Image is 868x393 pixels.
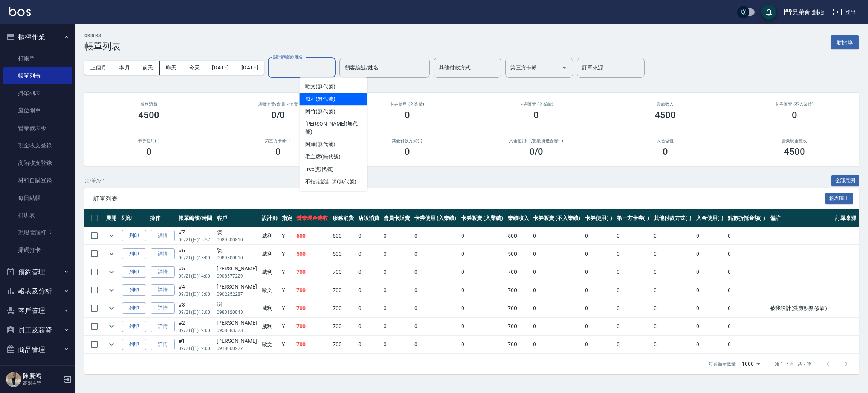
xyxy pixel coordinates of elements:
[506,245,532,263] td: 500
[151,321,175,332] a: 詳情
[260,209,280,227] th: 設計師
[217,229,258,236] div: 陳
[217,265,258,273] div: [PERSON_NAME]
[23,380,61,387] p: 高階主管
[583,245,615,263] td: 0
[825,195,853,202] a: 報表匯出
[305,178,356,186] span: 不指定設計師 (無代號)
[531,209,583,227] th: 卡券販賣 (不入業績)
[831,175,859,187] button: 全部展開
[356,209,382,227] th: 店販消費
[305,83,335,91] span: 歐文 (無代號)
[3,154,72,172] a: 高階收支登錄
[217,301,258,309] div: 謝
[583,227,615,245] td: 0
[356,245,382,263] td: 0
[3,84,72,102] a: 掛單列表
[295,336,331,353] td: 700
[413,336,459,353] td: 0
[655,110,676,120] h3: 4500
[217,337,258,345] div: [PERSON_NAME]
[356,318,382,335] td: 0
[726,245,769,263] td: 0
[271,110,285,120] h3: 0/0
[106,302,117,314] button: expand row
[183,61,206,75] button: 今天
[260,245,280,263] td: 威利
[177,245,215,263] td: #6
[146,146,151,157] h3: 0
[531,245,583,263] td: 0
[694,336,726,353] td: 0
[726,336,769,353] td: 0
[694,281,726,299] td: 0
[506,299,532,317] td: 700
[726,263,769,281] td: 0
[179,327,213,334] p: 09/21 (日) 12:00
[113,61,136,75] button: 本月
[726,209,769,227] th: 點數折抵金額(-)
[136,61,160,75] button: 前天
[106,339,117,350] button: expand row
[217,255,258,261] p: 0989500810
[260,263,280,281] td: 威利
[206,61,235,75] button: [DATE]
[382,227,413,245] td: 0
[305,153,341,161] span: 毛主席 (無代號)
[23,372,61,380] h5: 陳慶鴻
[106,248,117,259] button: expand row
[122,339,146,350] button: 列印
[558,61,570,74] button: Open
[792,8,824,17] div: 兄弟會 創始
[694,227,726,245] td: 0
[615,318,652,335] td: 0
[533,110,539,120] h3: 0
[351,138,463,143] h2: 其他付款方式(-)
[217,309,258,316] p: 0983120043
[694,245,726,263] td: 0
[3,262,72,282] button: 預約管理
[106,284,117,296] button: expand row
[413,209,459,227] th: 卡券使用 (入業績)
[652,245,694,263] td: 0
[615,281,652,299] td: 0
[3,207,72,224] a: 排班表
[138,110,159,120] h3: 4500
[768,299,833,317] td: 被我設計(洗剪熱敷修眉）
[280,336,295,353] td: Y
[106,321,117,332] button: expand row
[260,299,280,317] td: 威利
[780,5,827,20] button: 兄弟會 創始
[583,299,615,317] td: 0
[122,230,146,242] button: 列印
[280,245,295,263] td: Y
[481,138,592,143] h2: 入金使用(-) /點數折抵金額(-)
[3,120,72,137] a: 營業儀表板
[275,146,281,157] h3: 0
[506,281,532,299] td: 700
[215,209,260,227] th: 客戶
[280,318,295,335] td: Y
[295,227,331,245] td: 500
[331,227,356,245] td: 500
[583,281,615,299] td: 0
[615,336,652,353] td: 0
[652,299,694,317] td: 0
[3,340,72,359] button: 商品管理
[305,120,361,136] span: [PERSON_NAME] (無代號)
[122,321,146,332] button: 列印
[3,224,72,241] a: 現場電腦打卡
[280,263,295,281] td: Y
[177,318,215,335] td: #2
[177,336,215,353] td: #1
[223,138,334,143] h2: 第三方卡券(-)
[295,263,331,281] td: 700
[356,227,382,245] td: 0
[382,299,413,317] td: 0
[6,372,21,387] img: Person
[356,263,382,281] td: 0
[331,299,356,317] td: 700
[825,193,853,204] button: 報表匯出
[529,146,543,157] h3: 0 /0
[459,245,506,263] td: 0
